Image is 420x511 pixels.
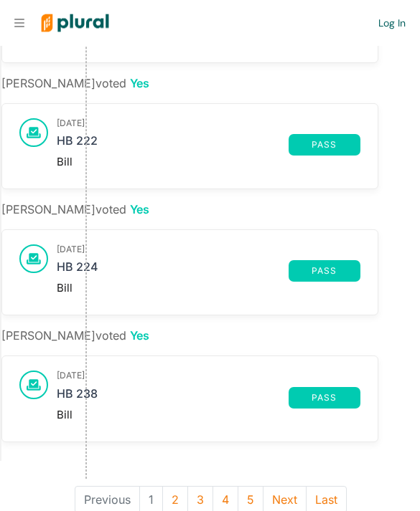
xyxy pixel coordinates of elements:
[130,328,149,343] span: Yes
[1,328,149,343] span: [PERSON_NAME] voted
[130,202,149,216] span: Yes
[57,371,360,381] h3: [DATE]
[57,118,360,128] h3: [DATE]
[1,202,149,216] span: [PERSON_NAME] voted
[57,409,360,421] div: Bill
[297,140,352,149] span: pass
[130,76,149,90] span: Yes
[57,156,360,168] div: Bill
[1,76,149,90] span: [PERSON_NAME] voted
[57,387,289,409] a: HB 238
[57,282,360,295] div: Bill
[378,16,406,29] a: Log In
[30,1,120,46] img: Logo for Plural
[57,244,360,254] h3: [DATE]
[57,134,289,156] a: HB 222
[297,393,352,402] span: pass
[297,267,352,275] span: pass
[57,260,289,282] a: HB 224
